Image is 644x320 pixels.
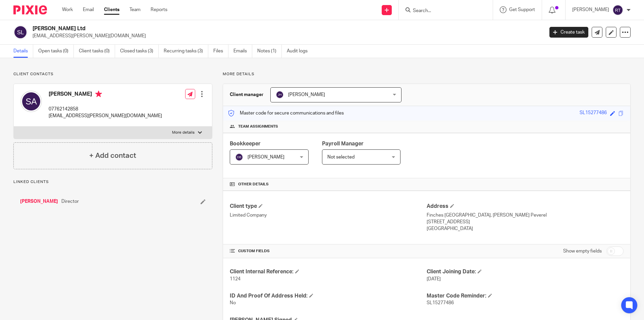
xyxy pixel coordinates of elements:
p: 07762142858 [49,106,162,112]
h3: Client manager [230,91,264,98]
p: [EMAIL_ADDRESS][PERSON_NAME][DOMAIN_NAME] [33,33,539,39]
a: Client tasks (0) [79,45,115,58]
i: Primary [95,91,102,97]
p: More details [223,72,631,77]
span: Director [61,198,79,205]
p: Linked clients [13,179,212,185]
p: Master code for secure communications and files [228,110,344,117]
h4: Client type [230,203,427,210]
a: Open tasks (0) [38,45,74,58]
a: Email [83,6,94,13]
a: Team [129,6,141,13]
h4: ID And Proof Of Address Held: [230,292,427,300]
p: [GEOGRAPHIC_DATA] [427,225,624,232]
span: [PERSON_NAME] [248,155,284,159]
span: Team assignments [238,124,278,129]
a: Notes (1) [257,45,282,58]
h4: Address [427,203,624,210]
p: Limited Company [230,212,427,219]
img: svg%3E [235,153,243,161]
a: Work [62,6,73,13]
a: Reports [151,6,167,13]
p: Finches [GEOGRAPHIC_DATA], [PERSON_NAME] Peverel [427,212,624,219]
p: More details [172,130,195,135]
h2: [PERSON_NAME] Ltd [33,25,438,32]
a: Create task [549,27,588,38]
img: Pixie [13,5,47,14]
img: svg%3E [20,91,42,112]
span: Not selected [327,155,355,159]
input: Search [412,8,473,14]
p: Client contacts [13,72,212,77]
h4: [PERSON_NAME] [49,91,162,99]
h4: CUSTOM FIELDS [230,248,427,254]
img: svg%3E [13,25,28,39]
span: SL15277486 [427,301,454,305]
span: 1124 [230,277,240,281]
a: Closed tasks (3) [120,45,159,58]
p: [EMAIL_ADDRESS][PERSON_NAME][DOMAIN_NAME] [49,112,162,119]
h4: Master Code Reminder: [427,292,624,300]
h4: Client Internal Reference: [230,268,427,275]
span: [DATE] [427,277,441,281]
h4: Client Joining Date: [427,268,624,275]
span: Payroll Manager [322,141,364,146]
span: No [230,301,236,305]
a: Clients [104,6,119,13]
a: Details [13,45,33,58]
a: Audit logs [287,45,313,58]
p: [STREET_ADDRESS] [427,219,624,225]
a: [PERSON_NAME] [20,198,58,205]
span: Bookkeeper [230,141,261,146]
a: Files [213,45,228,58]
div: SL15277486 [580,109,607,117]
span: Get Support [509,7,535,12]
a: Emails [233,45,252,58]
span: [PERSON_NAME] [288,92,325,97]
span: Other details [238,182,269,187]
img: svg%3E [612,5,623,15]
label: Show empty fields [563,248,602,255]
p: [PERSON_NAME] [572,6,609,13]
h4: + Add contact [89,150,136,161]
a: Recurring tasks (3) [164,45,208,58]
img: svg%3E [276,91,284,99]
